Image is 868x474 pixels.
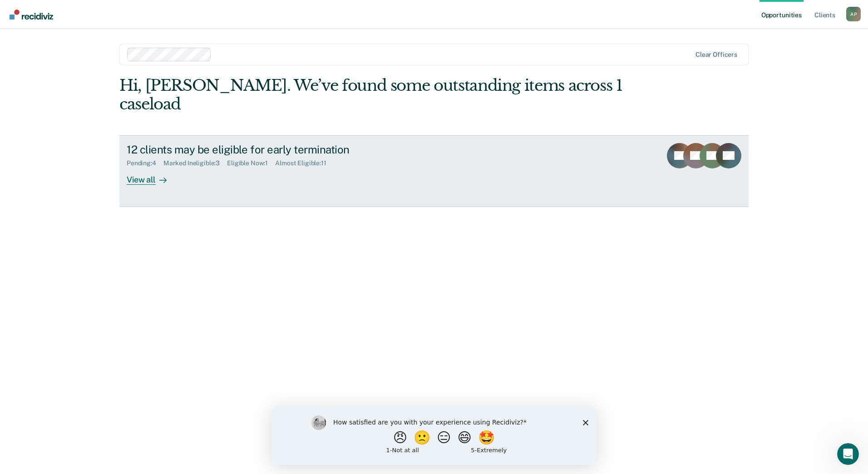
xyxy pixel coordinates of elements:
[227,159,275,167] div: Eligible Now : 1
[127,167,178,185] div: View all
[119,135,749,207] a: 12 clients may be eligible for early terminationPending:4Marked Ineligible:3Eligible Now:1Almost ...
[846,7,861,21] button: Profile dropdown button
[127,143,445,156] div: 12 clients may be eligible for early termination
[846,7,861,21] div: A P
[127,159,163,167] div: Pending : 4
[119,76,623,114] div: Hi, [PERSON_NAME]. We’ve found some outstanding items across 1 caseload
[163,159,227,167] div: Marked Ineligible : 3
[10,10,53,20] img: Recidiviz
[695,51,737,59] div: Clear officers
[837,443,859,465] iframe: Intercom live chat
[275,159,334,167] div: Almost Eligible : 11
[271,406,597,465] iframe: Survey by Kim from Recidiviz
